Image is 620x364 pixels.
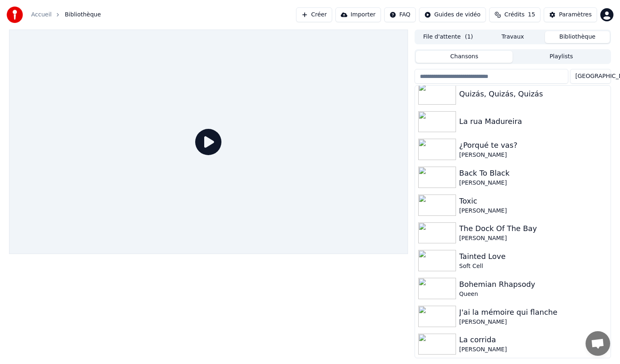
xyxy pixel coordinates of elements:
div: Paramètres [559,11,592,19]
div: Bohemian Rhapsody [459,279,607,290]
div: J'ai la mémoire qui flanche [459,307,607,318]
div: Back To Black [459,167,607,179]
button: Travaux [481,31,545,43]
div: [PERSON_NAME] [459,179,607,187]
div: Tainted Love [459,251,607,262]
div: Queen [459,290,607,298]
div: [PERSON_NAME] [459,207,607,215]
div: [PERSON_NAME] [459,318,607,326]
div: Toxic [459,195,607,207]
button: Bibliothèque [545,31,610,43]
button: Importer [335,7,381,22]
div: [PERSON_NAME] [459,151,607,159]
img: youka [7,7,23,23]
div: Ouvrir le chat [586,331,610,356]
button: Paramètres [544,7,597,22]
div: Quizás, Quizás, Quizás [459,88,607,100]
span: ( 1 ) [465,33,473,41]
button: Créer [296,7,332,22]
button: File d'attente [416,31,481,43]
div: ¿Porqué te vas? [459,140,607,151]
span: Bibliothèque [65,11,101,19]
button: Crédits15 [489,7,540,22]
div: The Dock Of The Bay [459,223,607,234]
nav: breadcrumb [31,11,101,19]
button: FAQ [384,7,416,22]
div: Soft Cell [459,262,607,270]
a: Accueil [31,11,52,19]
div: La rua Madureira [459,116,607,127]
button: Chansons [416,51,513,63]
span: 15 [528,11,535,19]
div: [PERSON_NAME] [459,346,607,354]
span: Crédits [504,11,524,19]
button: Guides de vidéo [419,7,486,22]
div: [PERSON_NAME] [459,234,607,243]
button: Playlists [513,51,610,63]
div: La corrida [459,334,607,346]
